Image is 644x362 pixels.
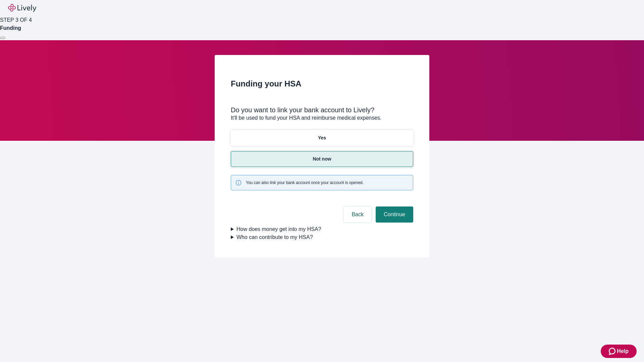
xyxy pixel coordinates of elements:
button: Yes [231,130,413,146]
p: It'll be used to fund your HSA and reimburse medical expenses. [231,114,413,122]
button: Zendesk support iconHelp [601,345,637,358]
span: You can also link your bank account once your account is opened. [246,180,364,186]
button: Not now [231,151,413,167]
img: Lively [8,4,36,12]
summary: Who can contribute to my HSA? [231,233,413,241]
h2: Funding your HSA [231,78,413,90]
svg: Zendesk support icon [609,347,617,355]
summary: How does money get into my HSA? [231,225,413,233]
button: Continue [376,206,413,223]
span: Help [617,347,629,355]
div: Do you want to link your bank account to Lively? [231,106,413,114]
p: Yes [318,134,326,141]
button: Back [343,206,372,223]
p: Not now [313,156,331,163]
